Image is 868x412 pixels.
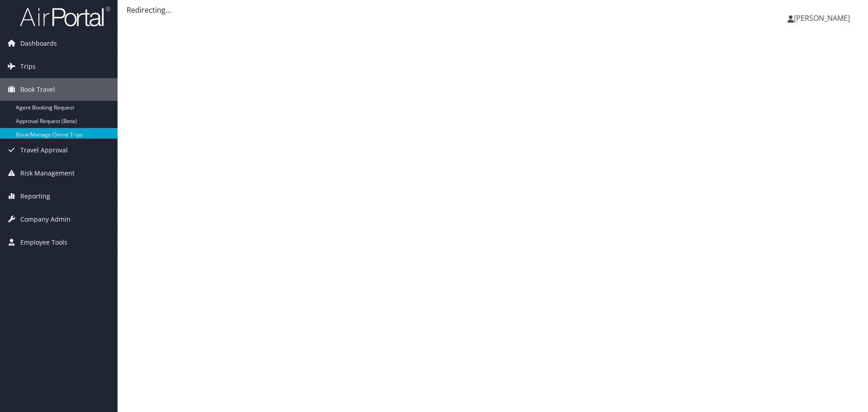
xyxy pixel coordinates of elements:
[794,13,850,23] span: [PERSON_NAME]
[788,5,859,32] a: [PERSON_NAME]
[127,5,859,15] div: Redirecting...
[20,6,110,27] img: airportal-logo.png
[20,32,57,55] span: Dashboards
[20,208,71,231] span: Company Admin
[20,162,75,185] span: Risk Management
[20,55,36,78] span: Trips
[20,139,68,161] span: Travel Approval
[20,231,67,254] span: Employee Tools
[20,185,50,208] span: Reporting
[20,78,55,101] span: Book Travel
